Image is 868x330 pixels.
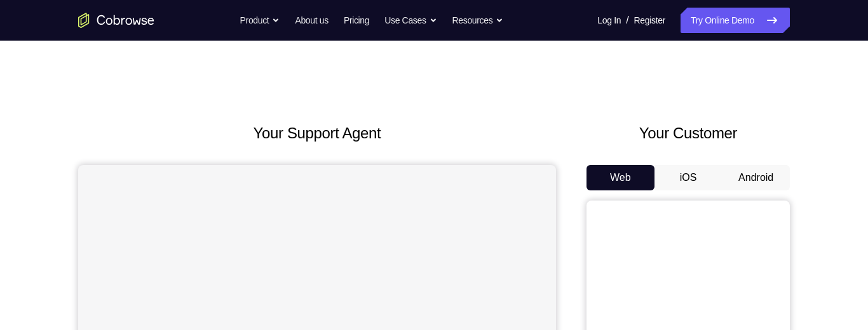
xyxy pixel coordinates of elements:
[78,122,556,145] h2: Your Support Agent
[634,8,665,33] a: Register
[295,8,328,33] a: About us
[344,8,369,33] a: Pricing
[654,165,722,190] button: iOS
[626,13,628,28] span: /
[597,8,621,33] a: Log In
[384,8,437,33] button: Use Cases
[587,165,654,190] button: Web
[587,122,790,145] h2: Your Customer
[240,8,280,33] button: Product
[722,165,790,190] button: Android
[681,8,790,33] a: Try Online Demo
[452,8,504,33] button: Resources
[78,13,154,28] a: Go to the home page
